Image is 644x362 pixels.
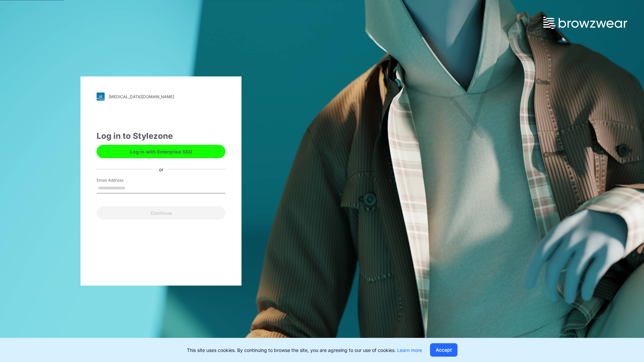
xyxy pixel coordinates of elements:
[97,145,225,158] button: Log in with Enterprise SSO
[430,343,458,357] button: Accept
[97,93,105,101] img: svg+xml;base64,PHN2ZyB3aWR0aD0iMjgiIGhlaWdodD0iMjgiIHZpZXdCb3g9IjAgMCAyOCAyOCIgZmlsbD0ibm9uZSIgeG...
[543,17,627,29] img: browzwear-logo.73288ffb.svg
[97,130,225,142] div: Log in to Stylezone
[97,93,225,101] a: [MEDICAL_DATA][DOMAIN_NAME]
[397,347,422,353] a: Learn more
[97,177,144,183] label: Email Address
[109,94,174,99] div: [MEDICAL_DATA][DOMAIN_NAME]
[154,166,169,173] div: or
[187,347,422,354] p: This site uses cookies. By continuing to browse the site, you are agreeing to our use of cookies.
